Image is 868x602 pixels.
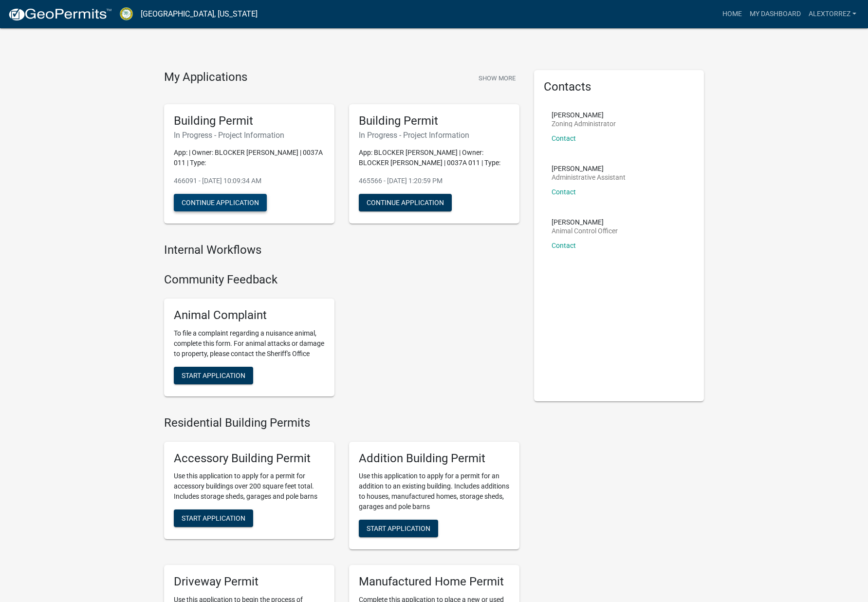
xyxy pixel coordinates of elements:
button: Start Application [359,520,438,537]
p: Zoning Administrator [552,120,616,127]
h5: Building Permit [359,114,510,128]
p: Use this application to apply for a permit for accessory buildings over 200 square feet total. In... [174,471,325,502]
button: Start Application [174,367,253,384]
h5: Accessory Building Permit [174,451,325,466]
button: Continue Application [174,194,267,211]
h5: Manufactured Home Permit [359,575,510,589]
h5: Contacts [544,80,695,94]
p: App: | Owner: BLOCKER [PERSON_NAME] | 0037A 011 | Type: [174,148,325,168]
p: [PERSON_NAME] [552,219,618,226]
span: Start Application [367,525,430,532]
h5: Building Permit [174,114,325,128]
h6: In Progress - Project Information [174,131,325,140]
p: Administrative Assistant [552,174,626,181]
button: Show More [475,70,519,86]
p: [PERSON_NAME] [552,165,626,172]
a: Home [719,5,746,23]
img: Crawford County, Georgia [120,7,133,20]
a: Alextorrez [805,5,860,23]
p: Use this application to apply for a permit for an addition to an existing building. Includes addi... [359,471,510,512]
h4: My Applications [164,70,247,85]
a: Contact [552,188,576,196]
span: Start Application [182,514,245,522]
h4: Internal Workflows [164,243,519,257]
span: Start Application [182,371,245,379]
a: Contact [552,134,576,142]
p: [PERSON_NAME] [552,112,616,118]
h6: In Progress - Project Information [359,131,510,140]
h5: Addition Building Permit [359,451,510,466]
a: [GEOGRAPHIC_DATA], [US_STATE] [141,6,258,22]
h5: Driveway Permit [174,575,325,589]
a: Contact [552,242,576,249]
p: 466091 - [DATE] 10:09:34 AM [174,176,325,186]
a: My Dashboard [746,5,805,23]
h4: Residential Building Permits [164,416,519,430]
h5: Animal Complaint [174,308,325,322]
p: To file a complaint regarding a nuisance animal, complete this form. For animal attacks or damage... [174,328,325,359]
h4: Community Feedback [164,273,519,287]
p: 465566 - [DATE] 1:20:59 PM [359,176,510,186]
button: Continue Application [359,194,452,211]
button: Start Application [174,509,253,527]
p: App: BLOCKER [PERSON_NAME] | Owner: BLOCKER [PERSON_NAME] | 0037A 011 | Type: [359,148,510,168]
p: Animal Control Officer [552,227,618,234]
